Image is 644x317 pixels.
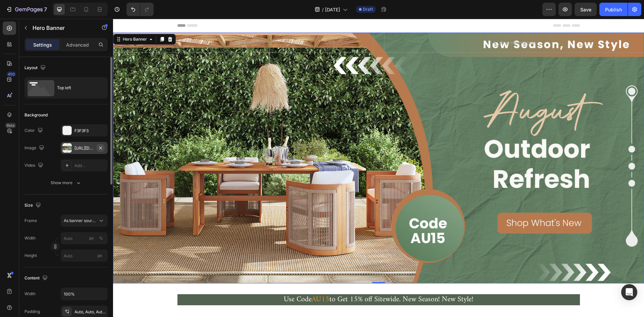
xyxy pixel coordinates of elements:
div: 450 [6,71,16,77]
div: Open Intercom Messenger [621,284,637,300]
div: Drop element here [116,21,152,27]
div: Publish [605,6,622,13]
span: Save [580,7,591,12]
span: Draft [363,6,373,12]
p: 7 [44,5,47,13]
span: Use Code [171,274,199,287]
label: Width [24,235,36,241]
input: px% [61,232,108,244]
div: F3F3F3 [74,128,106,134]
div: Color [24,126,44,135]
iframe: To enrich screen reader interactions, please activate Accessibility in Grammarly extension settings [113,19,644,317]
label: Frame [24,218,37,224]
span: / [322,6,324,13]
input: px [61,250,108,262]
div: Add... [74,163,106,169]
button: px [97,234,105,242]
p: Hero Banner [33,24,90,32]
div: Drop element here [387,21,423,27]
div: Size [24,201,42,210]
button: Publish [599,3,628,16]
div: Image [24,144,46,153]
div: px [89,235,94,241]
div: [URL][DOMAIN_NAME] [74,145,94,151]
span: px [98,253,102,258]
button: Save [575,3,597,16]
span: As banner source [64,218,97,224]
div: Top left [57,80,98,96]
p: Settings [33,41,52,48]
div: Video [24,161,45,170]
div: Show more [51,179,82,186]
p: Advanced [66,41,89,48]
div: Beta [5,123,16,128]
div: Hero Banner [8,17,35,23]
span: AU15 [199,274,216,287]
button: Show more [24,177,108,189]
div: Layout [24,63,47,72]
button: 7 [3,3,50,16]
span: to Get 15% off Sitewide. New Season! New Style! [216,274,360,287]
span: [DATE] [325,6,340,13]
div: % [99,235,103,241]
button: As banner source [61,215,108,227]
div: Content [24,274,49,283]
input: Auto [61,288,107,300]
div: Undo/Redo [126,3,154,16]
div: Width [24,291,36,297]
div: Background [24,112,48,118]
button: % [88,234,96,242]
label: Height [24,253,37,259]
div: Auto, Auto, Auto, Auto [74,309,106,315]
div: Padding [24,309,40,315]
